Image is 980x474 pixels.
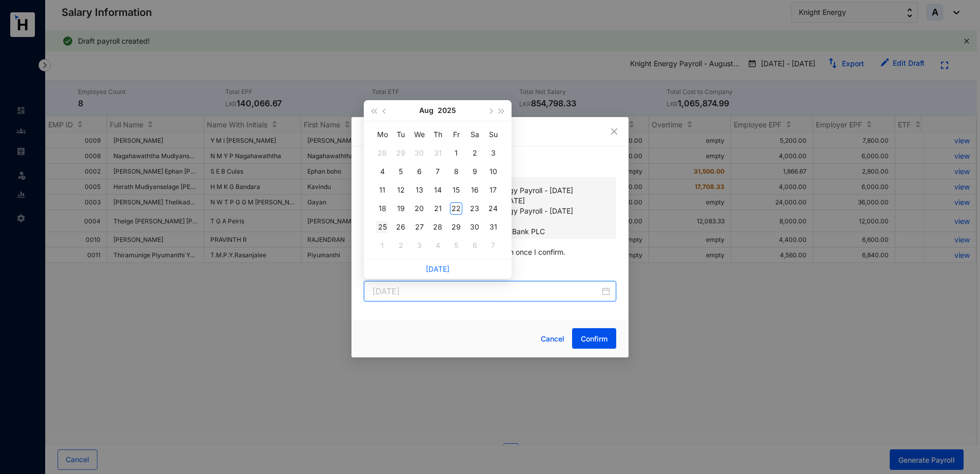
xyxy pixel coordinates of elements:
[468,165,481,178] div: 9
[428,218,447,236] td: 2025-08-28
[487,184,499,196] div: 17
[413,221,425,233] div: 27
[471,185,573,196] p: Knight Energy Payroll - [DATE]
[395,165,407,178] div: 5
[487,165,499,178] div: 10
[373,144,391,162] td: 2025-07-28
[450,165,462,178] div: 8
[484,162,502,181] td: 2025-08-10
[484,236,502,255] td: 2025-09-07
[376,221,388,233] div: 25
[395,147,407,159] div: 29
[391,162,410,181] td: 2025-08-05
[413,202,425,215] div: 20
[471,206,573,216] p: Knight Energy Payroll - [DATE]
[428,144,447,162] td: 2025-07-31
[487,202,499,215] div: 24
[432,239,444,252] div: 4
[419,100,434,121] button: Aug
[376,184,388,196] div: 11
[376,147,388,159] div: 28
[465,181,484,199] td: 2025-08-16
[533,329,572,349] button: Cancel
[450,202,462,215] div: 22
[447,144,465,162] td: 2025-08-01
[465,125,484,144] th: Sa
[468,147,481,159] div: 2
[487,147,499,159] div: 3
[484,144,502,162] td: 2025-08-03
[428,162,447,181] td: 2025-08-07
[376,239,388,252] div: 1
[447,236,465,255] td: 2025-09-05
[428,199,447,218] td: 2025-08-21
[426,264,449,273] a: [DATE]
[410,218,428,236] td: 2025-08-27
[395,184,407,196] div: 12
[410,125,428,144] th: We
[487,221,499,233] div: 31
[391,144,410,162] td: 2025-07-29
[410,236,428,255] td: 2025-09-03
[428,181,447,199] td: 2025-08-14
[447,162,465,181] td: 2025-08-08
[447,181,465,199] td: 2025-08-15
[484,218,502,236] td: 2025-08-31
[432,165,444,178] div: 7
[373,218,391,236] td: 2025-08-25
[487,239,499,252] div: 7
[373,162,391,181] td: 2025-08-04
[391,181,410,199] td: 2025-08-12
[432,147,444,159] div: 31
[484,199,502,218] td: 2025-08-24
[428,125,447,144] th: Th
[468,184,481,196] div: 16
[447,199,465,218] td: 2025-08-22
[395,239,407,252] div: 2
[581,334,607,344] span: Confirm
[373,181,391,199] td: 2025-08-11
[410,181,428,199] td: 2025-08-13
[413,239,425,252] div: 3
[410,162,428,181] td: 2025-08-06
[541,333,564,345] span: Cancel
[450,239,462,252] div: 5
[410,199,428,218] td: 2025-08-20
[410,144,428,162] td: 2025-07-30
[376,202,388,215] div: 18
[391,125,410,144] th: Tu
[395,202,407,215] div: 19
[432,202,444,215] div: 21
[465,199,484,218] td: 2025-08-23
[438,100,456,121] button: 2025
[373,285,600,297] input: Date of crediting
[373,199,391,218] td: 2025-08-18
[465,218,484,236] td: 2025-08-30
[391,199,410,218] td: 2025-08-19
[450,221,462,233] div: 29
[465,236,484,255] td: 2025-09-06
[413,184,425,196] div: 13
[465,144,484,162] td: 2025-08-02
[373,236,391,255] td: 2025-09-01
[391,218,410,236] td: 2025-08-26
[428,236,447,255] td: 2025-09-04
[432,184,444,196] div: 14
[609,126,620,137] button: Close
[391,236,410,255] td: 2025-09-02
[450,184,462,196] div: 15
[572,328,616,349] button: Confirm
[447,218,465,236] td: 2025-08-29
[413,165,425,178] div: 6
[376,165,388,178] div: 4
[468,202,481,215] div: 23
[484,125,502,144] th: Su
[395,221,407,233] div: 26
[373,125,391,144] th: Mo
[450,147,462,159] div: 1
[484,181,502,199] td: 2025-08-17
[468,221,481,233] div: 30
[447,125,465,144] th: Fr
[413,147,425,159] div: 30
[610,127,618,136] span: close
